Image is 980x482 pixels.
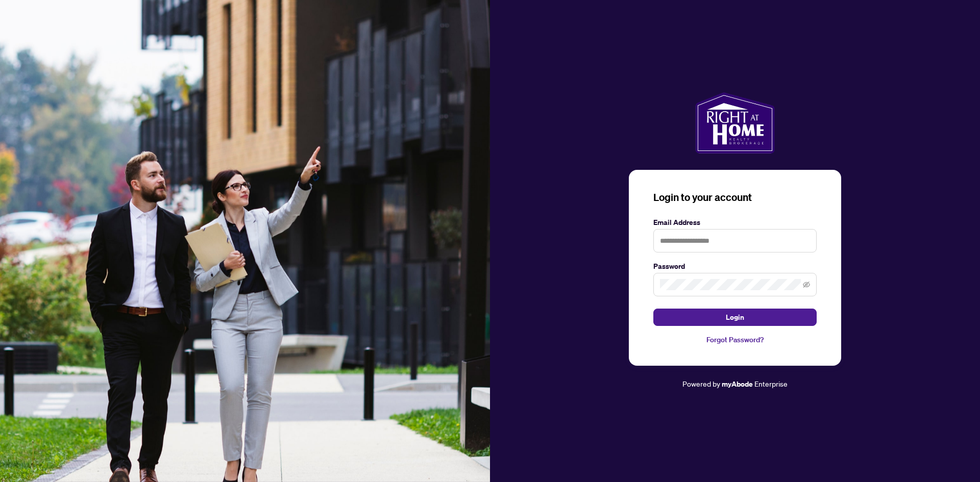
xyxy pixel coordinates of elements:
img: ma-logo [695,92,774,154]
label: Email Address [653,217,817,228]
span: Login [726,309,744,325]
span: Enterprise [754,379,788,388]
a: Forgot Password? [653,334,817,345]
span: Powered by [682,379,720,388]
label: Password [653,261,817,272]
button: Login [653,309,817,326]
span: eye-invisible [803,281,810,288]
h3: Login to your account [653,190,817,205]
a: myAbode [722,378,753,390]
